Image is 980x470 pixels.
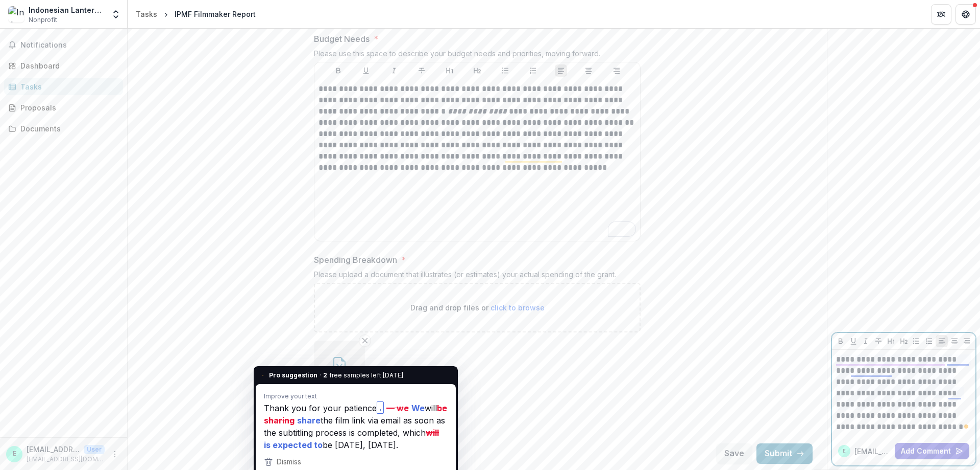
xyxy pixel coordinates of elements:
p: Budget Needs [314,33,370,45]
button: Heading 1 [885,335,897,347]
a: Tasks [4,78,123,95]
button: Italicize [388,64,400,77]
nav: breadcrumb [132,7,260,21]
a: Proposals [4,99,123,116]
button: Italicize [860,335,872,347]
a: Tasks [132,7,161,21]
p: Drag and drop files or [410,302,545,313]
span: Nonprofit [29,15,57,25]
button: Align Left [936,335,948,347]
button: Ordered List [923,335,935,347]
button: Bold [332,64,345,77]
div: Tasks [20,81,115,92]
button: Submit [756,443,813,464]
button: Heading 2 [471,64,483,77]
div: Remove FileSPENDING BREAKDOWN - STITCHING HOPE.xlsx [314,341,365,408]
div: Tasks [136,9,157,19]
button: Add Comment [895,443,969,459]
button: Bullet List [499,64,511,77]
button: Ordered List [527,64,539,77]
button: More [109,448,121,460]
p: [EMAIL_ADDRESS][DOMAIN_NAME] [27,444,80,455]
span: Notifications [20,41,119,50]
button: Bold [835,335,847,347]
div: Please use this space to describe your budget needs and priorities, moving forward. [314,49,641,62]
button: Bullet List [910,335,922,347]
span: click to browse [491,303,545,312]
p: [EMAIL_ADDRESS][DOMAIN_NAME] [854,446,891,457]
p: User [84,445,105,454]
button: Open entity switcher [109,4,123,25]
button: Save [716,443,752,464]
button: Align Center [582,64,595,77]
div: editorial@indonesianlantern.com [843,449,846,454]
div: To enrich screen reader interactions, please activate Accessibility in Grammarly extension settings [836,354,971,433]
button: Align Center [948,335,961,347]
a: Documents [4,120,123,137]
div: Please upload a document that illustrates (or estimates) your actual spending of the grant. [314,270,641,283]
button: Underline [847,335,860,347]
img: Indonesian Lantern Media [8,6,24,23]
div: To enrich screen reader interactions, please activate Accessibility in Grammarly extension settings [318,83,636,237]
div: Dashboard [20,60,115,71]
button: Align Right [961,335,973,347]
button: Remove File [359,334,371,347]
button: Underline [360,64,372,77]
button: Strike [415,64,428,77]
p: [EMAIL_ADDRESS][DOMAIN_NAME] [27,455,105,464]
button: Strike [872,335,885,347]
div: IPMF Filmmaker Report [175,9,256,19]
div: Documents [20,123,115,134]
button: Align Left [555,64,567,77]
div: Proposals [20,102,115,113]
button: Heading 2 [898,335,910,347]
p: Spending Breakdown [314,254,397,266]
button: Notifications [4,37,123,53]
div: editorial@indonesianlantern.com [13,451,16,457]
button: Partners [931,4,951,25]
button: Heading 1 [444,64,456,77]
a: Dashboard [4,57,123,74]
button: Get Help [955,4,976,25]
div: Indonesian Lantern Media [29,5,105,15]
button: Align Right [610,64,623,77]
